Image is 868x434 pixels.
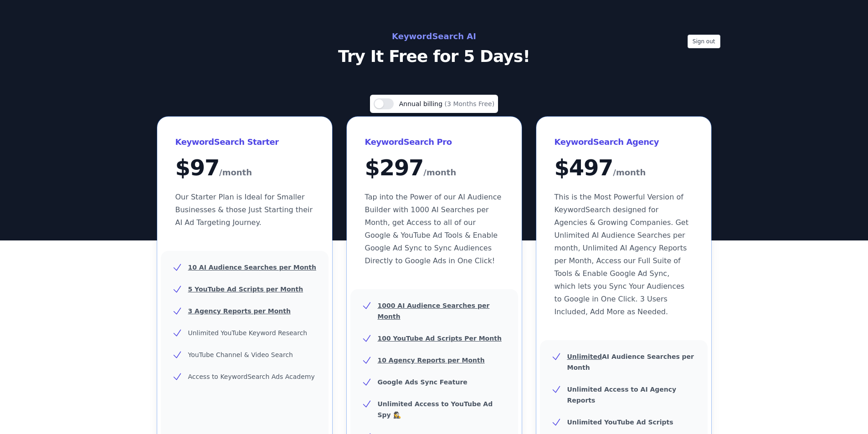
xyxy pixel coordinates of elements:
span: Unlimited YouTube Keyword Research [188,329,308,337]
span: Our Starter Plan is Ideal for Smaller Businesses & those Just Starting their AI Ad Targeting Jour... [175,193,313,227]
b: Unlimited Access to AI Agency Reports [567,386,677,404]
div: $ 97 [175,157,314,180]
u: 3 Agency Reports per Month [188,307,291,315]
p: Try It Free for 5 Days! [230,47,638,66]
h3: KeywordSearch Starter [175,135,314,149]
b: Google Ads Sync Feature [378,378,467,386]
h3: KeywordSearch Pro [365,135,503,149]
u: 100 YouTube Ad Scripts Per Month [378,335,502,342]
button: Sign out [688,35,720,48]
span: Annual billing [399,100,445,107]
span: This is the Most Powerful Version of KeywordSearch designed for Agencies & Growing Companies. Get... [555,193,688,316]
div: $ 297 [365,157,503,180]
u: 1000 AI Audience Searches per Month [378,302,490,320]
span: /month [423,165,456,180]
span: YouTube Channel & Video Search [188,351,293,358]
span: (3 Months Free) [445,100,495,107]
span: /month [613,165,646,180]
span: /month [219,165,252,180]
div: $ 497 [555,157,693,180]
h3: KeywordSearch Agency [555,135,693,149]
span: Tap into the Power of our AI Audience Builder with 1000 AI Searches per Month, get Access to all ... [365,193,502,265]
span: Access to KeywordSearch Ads Academy [188,373,315,380]
b: Unlimited YouTube Ad Scripts [567,419,673,426]
u: 5 YouTube Ad Scripts per Month [188,286,303,293]
b: Unlimited Access to YouTube Ad Spy 🕵️‍♀️ [378,400,493,419]
h2: KeywordSearch AI [230,29,638,44]
b: AI Audience Searches per Month [567,353,694,371]
u: 10 Agency Reports per Month [378,357,485,364]
u: Unlimited [567,353,602,360]
u: 10 AI Audience Searches per Month [188,264,316,271]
